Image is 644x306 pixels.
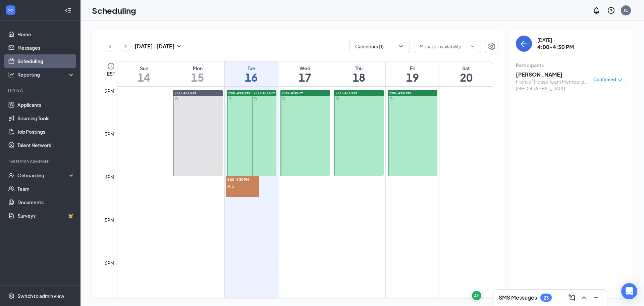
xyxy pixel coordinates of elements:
div: Reporting [17,71,75,78]
div: 3pm [103,130,116,138]
svg: ChevronLeft [107,42,113,50]
svg: Sync [389,97,393,100]
span: EST [107,70,115,77]
a: September 16, 2025 [225,61,278,86]
div: [DATE] [537,37,574,43]
svg: Sync [254,97,257,100]
h1: 15 [171,72,224,83]
div: Front of House Team Member at [GEOGRAPHIC_DATA] [516,78,586,92]
div: Onboarding [17,172,69,179]
svg: Settings [488,42,496,50]
input: Manage availability [420,43,467,50]
div: Wed [278,65,332,72]
svg: Collapse [65,7,71,14]
a: Applicants [17,98,75,112]
svg: Notifications [592,6,600,14]
svg: ChevronDown [397,43,404,50]
span: 2:00-4:00 PM [389,91,411,95]
div: Tue [225,65,278,72]
h1: 14 [117,72,171,83]
div: 4pm [103,173,116,181]
h1: 16 [225,72,278,83]
svg: Sync [336,97,339,100]
a: Sourcing Tools [17,112,75,125]
svg: SmallChevronDown [175,42,183,50]
svg: Sync [282,97,285,100]
svg: Analysis [8,71,15,78]
button: back-button [516,36,532,52]
button: Calendars (1)ChevronDown [350,40,410,53]
button: ChevronUp [579,292,589,303]
h3: SMS Messages [499,294,537,301]
svg: ChevronDown [470,44,475,49]
span: 1 [232,184,234,189]
div: Hiring [8,88,73,94]
svg: Minimize [592,294,600,302]
a: SurveysCrown [17,209,75,222]
button: ComposeMessage [567,292,577,303]
svg: QuestionInfo [607,6,615,14]
svg: Settings [8,293,15,299]
button: ChevronRight [120,41,130,51]
svg: User [227,184,231,188]
div: 2pm [103,87,116,95]
h3: [PERSON_NAME] [516,71,586,78]
div: 5pm [103,216,116,224]
svg: ComposeMessage [568,294,576,302]
svg: UserCheck [8,172,15,179]
div: 6pm [103,259,116,267]
h1: 17 [278,72,332,83]
svg: ChevronRight [122,42,129,50]
div: 23 [543,295,549,301]
div: Open Intercom Messenger [621,283,637,299]
div: Participants [516,62,626,69]
svg: Clock [107,62,115,70]
a: Scheduling [17,54,75,68]
svg: ArrowLeft [520,40,528,48]
a: Job Postings [17,125,75,138]
span: 2:00-4:00 PM [174,91,196,95]
div: Mon [171,65,224,72]
a: September 15, 2025 [171,61,224,86]
h1: 18 [332,72,385,83]
div: AH [474,293,480,299]
div: JC [624,7,628,13]
div: Fri [386,65,439,72]
h1: Scheduling [92,5,136,16]
a: Talent Network [17,138,75,152]
a: September 20, 2025 [439,61,493,86]
svg: Sync [175,97,178,100]
span: 2:00-4:00 PM [254,91,275,95]
a: Messages [17,41,75,54]
a: Home [17,28,75,41]
div: Sat [439,65,493,72]
h3: [DATE] - [DATE] [135,43,175,50]
a: Documents [17,195,75,209]
span: 2:00-4:00 PM [228,91,250,95]
a: Team [17,182,75,195]
div: Thu [332,65,385,72]
svg: WorkstreamLogo [7,7,14,13]
a: September 17, 2025 [278,61,332,86]
span: 2:00-4:00 PM [335,91,357,95]
h1: 19 [386,72,439,83]
a: September 18, 2025 [332,61,385,86]
h1: 20 [439,72,493,83]
h3: 4:00-4:30 PM [537,43,574,51]
button: Minimize [591,292,601,303]
svg: ChevronUp [580,294,588,302]
a: September 19, 2025 [386,61,439,86]
span: down [618,78,623,83]
div: Sun [117,65,171,72]
svg: Sync [228,97,232,100]
span: Confirmed [593,76,616,83]
span: 2:00-4:00 PM [282,91,304,95]
button: Settings [485,40,498,53]
div: Switch to admin view [17,293,64,299]
a: September 14, 2025 [117,61,171,86]
button: ChevronLeft [105,41,115,51]
span: 4:00-4:30 PM [226,176,259,183]
div: Team Management [8,159,73,164]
